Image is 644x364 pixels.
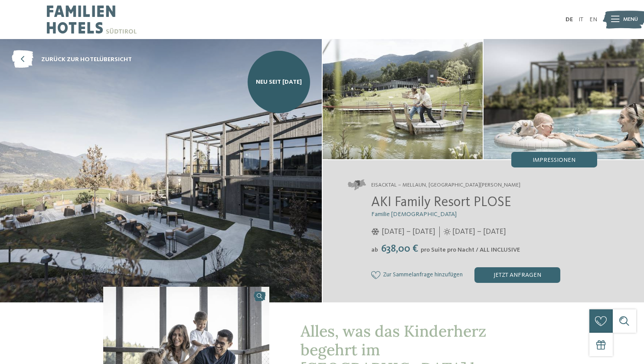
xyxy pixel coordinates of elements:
[579,16,583,23] a: IT
[12,51,132,69] a: zurück zur Hotelübersicht
[323,39,483,159] img: AKI: Alles, was das Kinderherz begehrt
[371,196,511,210] span: AKI Family Resort PLOSE
[566,16,573,23] a: DE
[452,226,506,237] span: [DATE] – [DATE]
[371,247,378,253] span: ab
[382,226,435,237] span: [DATE] – [DATE]
[421,247,520,253] span: pro Suite pro Nacht / ALL INCLUSIVE
[256,78,302,86] span: NEU seit [DATE]
[379,244,420,254] span: 638,00 €
[474,267,560,283] div: jetzt anfragen
[383,272,463,279] span: Zur Sammelanfrage hinzufügen
[41,55,132,64] span: zurück zur Hotelübersicht
[444,228,451,235] i: Öffnungszeiten im Sommer
[533,157,575,163] span: Impressionen
[623,16,638,23] span: Menü
[589,16,597,23] a: EN
[371,228,379,235] i: Öffnungszeiten im Winter
[371,181,520,189] span: Eisacktal – Mellaun, [GEOGRAPHIC_DATA][PERSON_NAME]
[371,211,457,217] span: Familie [DEMOGRAPHIC_DATA]
[484,39,644,159] img: AKI: Alles, was das Kinderherz begehrt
